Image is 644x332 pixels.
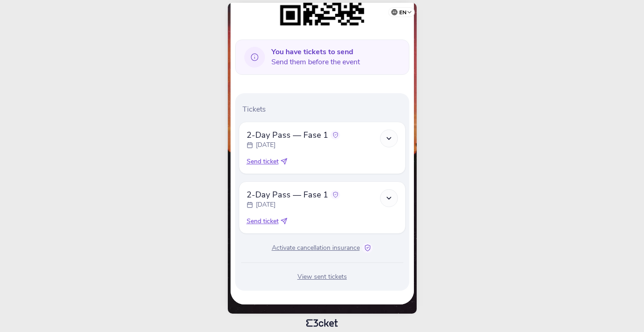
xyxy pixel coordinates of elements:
span: 2-Day Pass — Fase 1 [247,189,340,200]
span: 2-Day Pass — Fase 1 [247,129,340,141]
span: Send them before the event [271,47,360,67]
p: [DATE] [256,141,275,150]
div: View sent tickets [239,272,406,281]
p: [DATE] [256,200,275,209]
span: Send ticket [247,217,279,226]
span: Send ticket [247,157,279,166]
b: You have tickets to send [271,47,353,57]
span: Activate cancellation insurance [272,243,360,253]
p: Tickets [242,104,406,114]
